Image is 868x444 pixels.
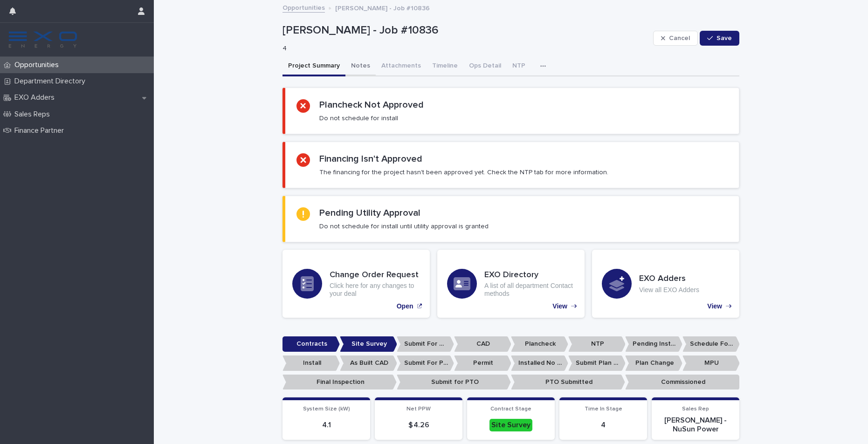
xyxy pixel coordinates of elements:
p: Open [397,302,413,310]
p: Final Inspection [282,375,397,390]
p: Do not schedule for install [319,114,398,123]
img: FKS5r6ZBThi8E5hshIGi [7,30,78,49]
p: 4.1 [288,421,365,430]
p: Contracts [282,336,340,352]
button: Cancel [653,31,698,46]
span: System Size (kW) [303,406,350,412]
p: Finance Partner [11,126,71,135]
a: View [592,250,739,318]
h3: Change Order Request [330,270,420,280]
span: Cancel [669,35,690,41]
p: 4 [565,421,641,430]
p: As Built CAD [340,355,397,371]
p: A list of all department Contact methods [484,282,575,298]
p: Plancheck [511,336,568,352]
p: Submit For CAD [397,336,454,352]
span: Save [716,35,732,41]
p: Opportunities [11,61,66,69]
p: Install [282,355,340,371]
h2: Financing Isn't Approved [319,153,422,164]
p: The financing for the project hasn't been approved yet. Check the NTP tab for more information. [319,168,608,177]
button: Save [700,31,739,46]
p: Pending Install Task [625,336,682,352]
span: Contract Stage [490,406,531,412]
p: [PERSON_NAME] - Job #10836 [335,2,430,13]
a: Open [282,250,430,318]
p: Permit [454,355,511,371]
p: Site Survey [340,336,397,352]
p: Installed No Permit [511,355,568,371]
a: View [437,250,585,318]
p: Submit Plan Change [568,355,626,371]
span: Sales Rep [682,406,709,412]
h3: EXO Adders [639,274,699,284]
p: Submit For Permit [397,355,454,371]
p: Submit for PTO [397,375,511,390]
p: View all EXO Adders [639,286,699,294]
div: Site Survey [489,419,532,431]
p: NTP [568,336,626,352]
p: PTO Submitted [511,375,625,390]
p: Click here for any changes to your deal [330,282,420,298]
button: Timeline [427,57,463,76]
p: CAD [454,336,511,352]
span: Time In Stage [585,406,622,412]
h2: Plancheck Not Approved [319,99,424,110]
p: [PERSON_NAME] - NuSun Power [657,416,734,434]
button: NTP [507,57,531,76]
p: EXO Adders [11,93,62,102]
p: Commissioned [625,375,739,390]
button: Project Summary [282,57,345,76]
a: Opportunities [282,2,325,13]
button: Ops Detail [463,57,507,76]
h3: EXO Directory [484,270,575,280]
button: Attachments [376,57,427,76]
p: Schedule For Install [682,336,740,352]
button: Notes [345,57,376,76]
p: MPU [682,355,740,371]
p: Plan Change [625,355,682,371]
p: 4 [282,45,646,53]
h2: Pending Utility Approval [319,207,420,219]
p: Do not schedule for install until utility approval is granted [319,222,489,231]
p: Sales Reps [11,110,57,119]
p: $ 4.26 [380,421,457,430]
p: Department Directory [11,77,93,86]
p: View [707,302,722,310]
span: Net PPW [406,406,431,412]
p: [PERSON_NAME] - Job #10836 [282,24,649,37]
p: View [552,302,567,310]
